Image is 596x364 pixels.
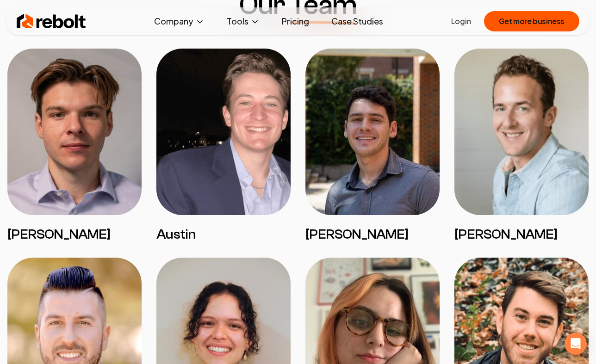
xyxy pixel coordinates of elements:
h3: Austin [156,226,291,243]
img: Ari [454,49,589,215]
img: Austin [156,49,291,215]
h3: [PERSON_NAME] [454,226,589,243]
button: Tools [219,12,267,31]
div: Open Intercom Messenger [565,333,587,355]
img: Mitchell [305,49,440,215]
h3: [PERSON_NAME] [7,226,142,243]
a: Case Studies [324,12,391,31]
button: Company [147,12,212,31]
a: Login [451,16,471,27]
button: Get more business [484,11,579,31]
img: Rebolt Logo [17,12,86,31]
img: Greg [7,49,142,215]
h3: [PERSON_NAME] [305,226,440,243]
a: Pricing [274,12,317,31]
